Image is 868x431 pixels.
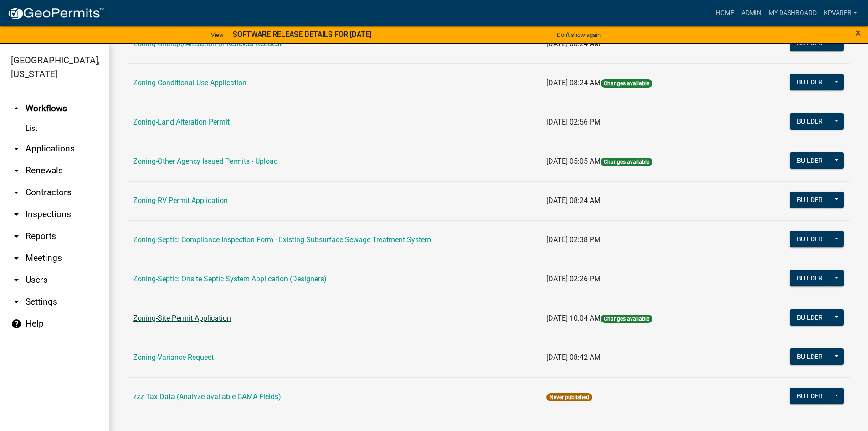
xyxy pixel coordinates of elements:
span: × [855,26,861,39]
span: Never published [546,393,592,401]
span: [DATE] 08:24 AM [546,196,601,205]
button: Builder [790,192,830,208]
a: Zoning-RV Permit Application [133,196,228,205]
button: Builder [790,74,830,90]
a: Zoning-Site Permit Application [133,314,231,322]
a: kpvareb [820,5,861,22]
span: [DATE] 10:04 AM [546,314,601,322]
a: Zoning-Variance Request [133,353,214,362]
i: arrow_drop_down [11,187,22,198]
span: [DATE] 02:26 PM [546,275,601,283]
button: Close [855,27,861,38]
button: Builder [790,113,830,130]
span: Changes available [601,79,652,88]
a: My Dashboard [765,5,820,22]
a: Admin [738,5,765,22]
i: arrow_drop_down [11,231,22,242]
button: Builder [790,348,830,365]
button: Builder [790,388,830,404]
i: arrow_drop_down [11,143,22,154]
i: arrow_drop_down [11,253,22,264]
i: arrow_drop_down [11,165,22,176]
a: View [207,27,227,42]
a: Zoning-Land Alteration Permit [133,118,230,126]
span: [DATE] 02:56 PM [546,118,601,126]
a: Zoning-Septic: Compliance Inspection Form - Existing Subsurface Sewage Treatment System [133,235,431,244]
strong: SOFTWARE RELEASE DETAILS FOR [DATE] [233,30,371,39]
span: [DATE] 08:42 AM [546,353,601,362]
button: Builder [790,270,830,286]
button: Builder [790,35,830,51]
span: Changes available [601,158,652,166]
button: Builder [790,152,830,169]
button: Builder [790,231,830,247]
i: arrow_drop_down [11,209,22,220]
button: Builder [790,309,830,326]
i: arrow_drop_down [11,275,22,286]
a: Zoning-Conditional Use Application [133,78,247,87]
i: help [11,318,22,329]
span: [DATE] 05:05 AM [546,157,601,166]
button: Don't show again [553,27,604,42]
a: Home [712,5,738,22]
a: Zoning-Other Agency Issued Permits - Upload [133,157,278,166]
span: [DATE] 08:24 AM [546,78,601,87]
span: [DATE] 02:38 PM [546,235,601,244]
span: Changes available [601,315,652,323]
i: arrow_drop_down [11,296,22,307]
a: zzz Tax Data (Analyze available CAMA Fields) [133,392,281,401]
i: arrow_drop_up [11,103,22,114]
a: Zoning-Septic: Onsite Septic System Application (Designers) [133,275,327,283]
